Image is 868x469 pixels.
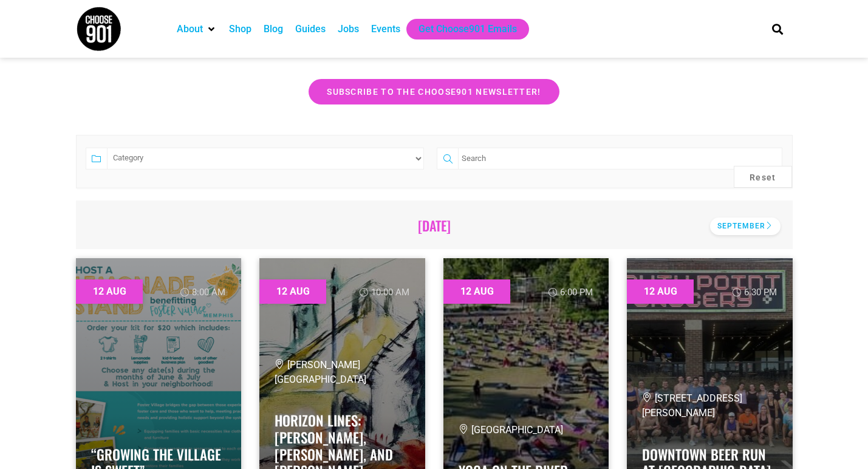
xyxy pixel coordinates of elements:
[171,19,751,39] nav: Main nav
[171,19,223,39] div: About
[93,217,776,233] h2: [DATE]
[459,424,563,436] span: [GEOGRAPHIC_DATA]
[419,22,517,36] a: Get Choose901 Emails
[309,79,559,104] a: Subscribe to the Choose901 newsletter!
[229,22,251,36] a: Shop
[642,392,742,419] span: [STREET_ADDRESS][PERSON_NAME]
[327,87,541,96] span: Subscribe to the Choose901 newsletter!
[88,38,781,60] h2: Want more EVENTS LIKE THESE DELIVERED TO YOUR INBOX?
[177,22,203,36] a: About
[264,22,283,36] a: Blog
[767,19,787,39] div: Search
[734,166,792,188] button: Reset
[295,22,326,36] a: Guides
[338,22,359,36] a: Jobs
[371,22,400,36] a: Events
[275,359,366,385] span: [PERSON_NAME][GEOGRAPHIC_DATA]
[458,148,782,169] input: Search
